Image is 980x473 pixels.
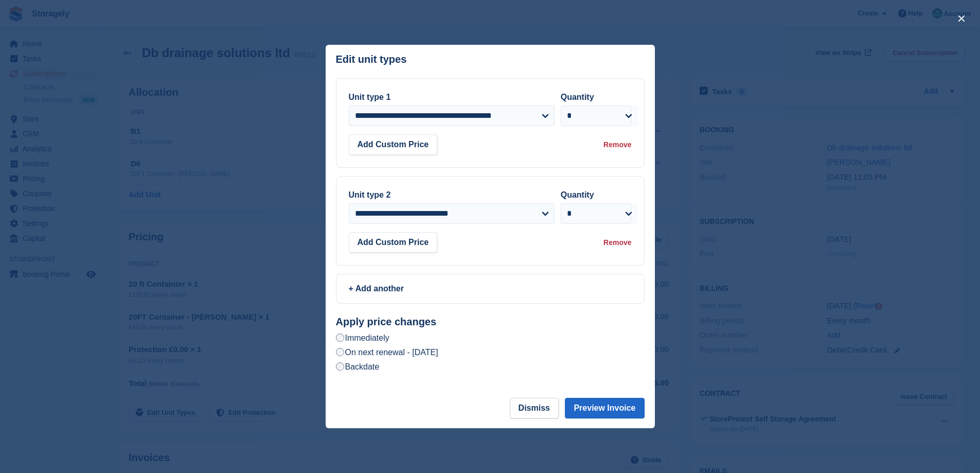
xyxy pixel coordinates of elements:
[336,334,344,342] input: Immediately
[561,190,594,199] label: Quantity
[565,398,644,418] button: Preview Invoice
[336,348,344,356] input: On next renewal - [DATE]
[336,316,437,327] strong: Apply price changes
[336,54,407,65] p: Edit unit types
[510,398,559,418] button: Dismiss
[336,332,389,343] label: Immediately
[349,134,438,155] button: Add Custom Price
[336,361,380,372] label: Backdate
[349,232,438,253] button: Add Custom Price
[336,274,645,304] a: + Add another
[336,347,438,358] label: On next renewal - [DATE]
[349,283,632,295] div: + Add another
[336,362,344,371] input: Backdate
[603,237,631,248] div: Remove
[349,93,391,101] label: Unit type 1
[603,139,631,150] div: Remove
[561,93,594,101] label: Quantity
[953,10,970,27] button: close
[349,190,391,199] label: Unit type 2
